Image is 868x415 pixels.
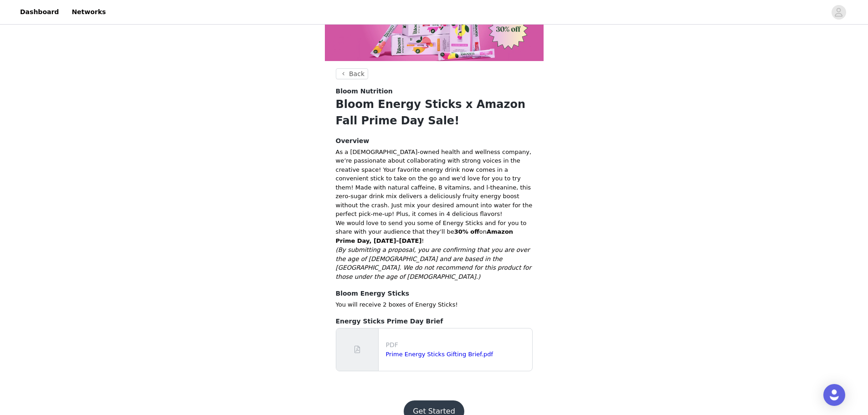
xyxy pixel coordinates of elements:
[336,148,533,219] p: As a [DEMOGRAPHIC_DATA]-owned health and wellness company, we’re passionate about collaborating w...
[336,317,533,326] h4: Energy Sticks Prime Day Brief
[336,219,533,246] p: We would love to send you some of Energy Sticks and for you to share with your audience that they...
[823,384,845,406] div: Open Intercom Messenger
[336,136,533,146] h4: Overview
[386,340,529,350] p: PDF
[336,87,393,96] span: Bloom Nutrition
[66,2,111,22] a: Networks
[834,5,843,20] div: avatar
[454,228,479,235] strong: 30% off
[336,289,533,298] h4: Bloom Energy Sticks
[336,246,531,281] span: (By submitting a proposal, you are confirming that you are over the age of [DEMOGRAPHIC_DATA] and...
[386,351,493,358] a: Prime Energy Sticks Gifting Brief.pdf
[336,96,533,129] h1: Bloom Energy Sticks x Amazon Fall Prime Day Sale!
[336,300,533,309] p: You will receive 2 boxes of Energy Sticks!
[336,68,369,79] button: Back
[15,2,64,22] a: Dashboard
